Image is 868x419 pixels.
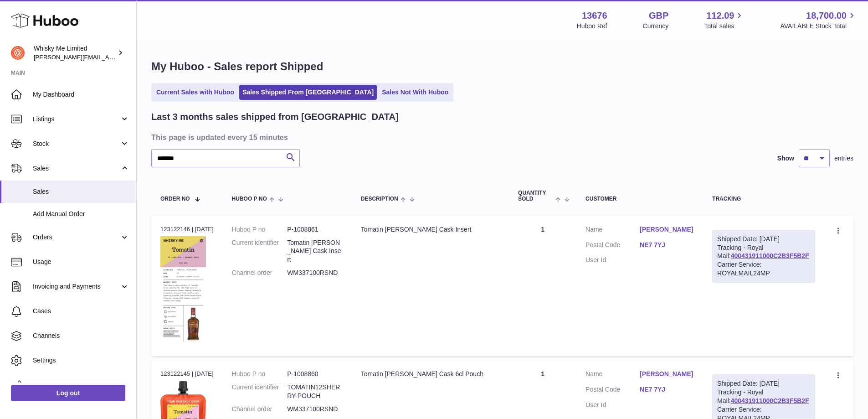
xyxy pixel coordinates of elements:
[287,269,343,277] dd: WM337100RSND
[777,154,794,163] label: Show
[287,383,343,400] dd: TOMATIN12SHERRY-POUCH
[717,260,810,278] div: Carrier Service: ROYALMAIL24MP
[643,22,669,31] div: Currency
[712,230,815,283] div: Tracking - Royal Mail:
[33,115,120,124] span: Listings
[586,225,640,236] dt: Name
[33,331,129,340] span: Channels
[287,370,343,378] dd: P-1008860
[160,370,214,378] div: 123122145 | [DATE]
[33,210,129,218] span: Add Manual Order
[586,241,640,252] dt: Postal Code
[287,405,343,414] dd: WM337100RSND
[160,236,206,345] img: 1725362955.jpg
[361,196,398,202] span: Description
[33,381,129,389] span: Returns
[379,85,452,100] a: Sales Not With Huboo
[704,22,745,31] span: Total sales
[586,385,640,396] dt: Postal Code
[649,10,668,22] strong: GBP
[780,22,857,31] span: AVAILABLE Stock Total
[640,385,694,394] a: NE7 7YJ
[33,307,129,316] span: Cases
[706,10,734,22] span: 112.09
[780,10,857,31] a: 18,700.00 AVAILABLE Stock Total
[33,90,129,99] span: My Dashboard
[509,216,576,356] td: 1
[34,53,183,61] span: [PERSON_NAME][EMAIL_ADDRESS][DOMAIN_NAME]
[640,225,694,234] a: [PERSON_NAME]
[151,132,851,142] h3: This page is updated every 15 minutes
[33,233,120,242] span: Orders
[33,140,120,148] span: Stock
[586,256,640,264] dt: User Id
[577,22,607,31] div: Huboo Ref
[731,252,809,259] a: 400431911000C2B3F5B2F
[806,10,847,22] span: 18,700.00
[287,225,343,234] dd: P-1008861
[582,10,607,22] strong: 13676
[33,258,129,266] span: Usage
[153,85,237,100] a: Current Sales with Huboo
[518,190,553,202] span: Quantity Sold
[33,187,129,196] span: Sales
[640,241,694,249] a: NE7 7YJ
[717,379,810,388] div: Shipped Date: [DATE]
[717,235,810,243] div: Shipped Date: [DATE]
[712,196,815,202] div: Tracking
[361,225,500,234] div: Tomatin [PERSON_NAME] Cask Insert
[232,370,288,378] dt: Huboo P no
[586,401,640,409] dt: User Id
[160,196,190,202] span: Order No
[33,282,120,291] span: Invoicing and Payments
[586,370,640,381] dt: Name
[151,59,853,74] h1: My Huboo - Sales report Shipped
[287,238,343,264] dd: Tomatin [PERSON_NAME] Cask Insert
[34,44,116,62] div: Whisky Me Limited
[731,397,809,404] a: 400431911000C2B3F5B2F
[232,269,288,277] dt: Channel order
[33,356,129,365] span: Settings
[239,85,377,100] a: Sales Shipped From [GEOGRAPHIC_DATA]
[151,111,399,123] h2: Last 3 months sales shipped from [GEOGRAPHIC_DATA]
[11,46,25,60] img: frances@whiskyshop.com
[704,10,745,31] a: 112.09 Total sales
[232,225,288,234] dt: Huboo P no
[586,196,694,202] div: Customer
[232,238,288,264] dt: Current identifier
[160,225,214,233] div: 123122146 | [DATE]
[232,405,288,414] dt: Channel order
[11,385,125,401] a: Log out
[232,196,267,202] span: Huboo P no
[33,164,120,173] span: Sales
[834,154,853,163] span: entries
[361,370,500,378] div: Tomatin [PERSON_NAME] Cask 6cl Pouch
[640,370,694,378] a: [PERSON_NAME]
[232,383,288,400] dt: Current identifier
